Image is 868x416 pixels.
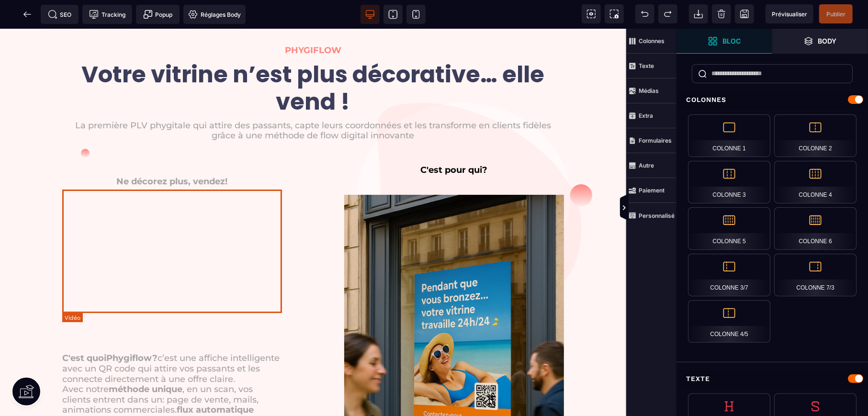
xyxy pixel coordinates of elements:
span: Aperçu [766,4,813,23]
strong: flux automatique [177,376,254,386]
span: Colonnes [626,29,676,54]
strong: Extra [639,112,653,119]
span: Voir les composants [582,4,601,23]
strong: Body [818,37,837,45]
span: Avec notre , en un scan, vos clients entrent dans un [62,355,255,376]
span: Enregistrer le contenu [819,4,853,23]
span: Métadata SEO [41,5,79,24]
span: La première PLV phygitale qui attire des passants, capte leurs coordonnées et les transforme en c... [75,91,553,112]
span: Ouvrir les blocs [676,29,772,54]
text: Votre vitrine n’est plus décorative… elle vend ! [62,30,564,90]
span: Paiement [626,178,676,203]
b: C'est quoi [62,324,106,335]
span: : page de vente, mails, animations commerciales. [62,366,261,387]
div: Colonne 3 [688,161,770,203]
b: méthode unique [109,355,182,366]
strong: Bloc [722,37,741,45]
span: Texte [626,54,676,79]
div: Colonne 2 [774,114,857,157]
span: Personnalisé [626,203,676,228]
span: Autre [626,153,676,178]
span: Importer [689,4,708,23]
span: Voir bureau [361,5,380,24]
span: Rétablir [658,4,677,23]
span: Réglages Body [188,10,241,19]
span: Capture d'écran [605,4,624,23]
span: Code de suivi [82,5,132,24]
strong: Personnalisé [639,212,675,219]
span: Favicon [183,5,246,24]
span: Créer une alerte modale [136,5,180,24]
div: Colonne 1 [688,114,770,157]
span: Extra [626,103,676,128]
span: Retour [18,5,37,24]
strong: Texte [639,62,654,69]
span: Afficher les vues [676,194,686,223]
div: Ne décorez plus, vendez! [62,148,282,158]
span: Voir mobile [406,5,426,24]
span: Nettoyage [712,4,731,23]
strong: Paiement [639,187,665,194]
strong: Phygiflow? [106,324,158,335]
strong: Colonnes [639,37,665,45]
strong: Autre [639,162,654,169]
div: Colonnes [676,91,868,109]
div: Colonne 5 [688,207,770,250]
div: Colonne 3/7 [688,254,770,296]
span: Tracking [89,10,125,19]
div: Texte [676,370,868,388]
b: C'est pour qui? [421,136,488,146]
div: Colonne 4/5 [688,300,770,343]
span: Prévisualiser [772,11,807,18]
div: Colonne 4 [774,161,857,203]
strong: Formulaires [639,137,672,144]
div: Colonne 7/3 [774,254,857,296]
span: c’est une affiche intelligente avec un QR code qui attire vos passants et les connecte directemen... [62,324,282,355]
span: Enregistrer [735,4,754,23]
span: Formulaires [626,128,676,153]
span: Défaire [635,4,654,23]
span: Résultat : votre vitrine ne se contente plus d’être jolie, elle [62,386,273,407]
div: Colonne 6 [774,207,857,250]
span: Popup [143,10,173,19]
span: Publier [826,11,845,18]
span: Médias [626,79,676,103]
span: Ouvrir les calques [772,29,868,54]
span: SEO [48,10,72,19]
span: Voir tablette [383,5,403,24]
strong: Médias [639,87,659,94]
